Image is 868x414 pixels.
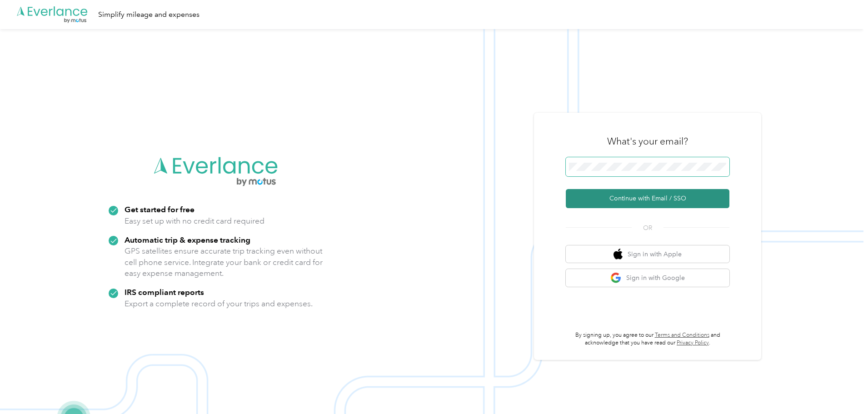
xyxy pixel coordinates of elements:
[566,269,729,287] button: google logoSign in with Google
[607,135,688,148] h3: What's your email?
[125,245,323,279] p: GPS satellites ensure accurate trip tracking even without cell phone service. Integrate your bank...
[677,339,709,346] a: Privacy Policy
[714,161,725,172] keeper-lock: Open Keeper Popup
[566,331,729,347] p: By signing up, you agree to our and acknowledge that you have read our .
[566,189,729,208] button: Continue with Email / SSO
[614,249,623,260] img: apple logo
[655,332,709,339] a: Terms and Conditions
[125,235,250,244] strong: Automatic trip & expense tracking
[125,215,264,227] p: Easy set up with no credit card required
[610,272,622,284] img: google logo
[632,223,663,233] span: OR
[125,298,313,309] p: Export a complete record of your trips and expenses.
[98,9,200,20] div: Simplify mileage and expenses
[125,205,195,214] strong: Get started for free
[566,245,729,263] button: apple logoSign in with Apple
[125,287,204,297] strong: IRS compliant reports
